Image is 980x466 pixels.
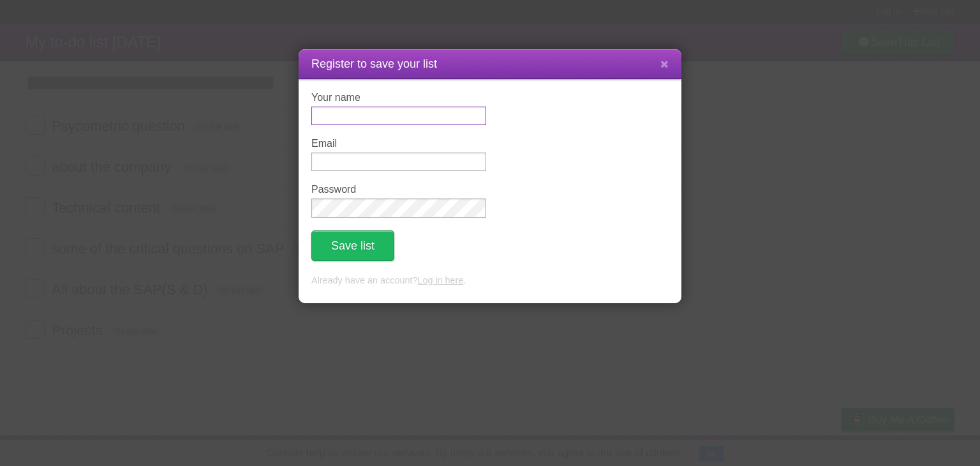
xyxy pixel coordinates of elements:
[311,274,669,288] p: Already have an account? .
[311,184,486,195] label: Password
[311,56,669,73] h1: Register to save your list
[311,138,486,149] label: Email
[311,230,394,261] button: Save list
[417,275,463,285] a: Log in here
[311,92,486,103] label: Your name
